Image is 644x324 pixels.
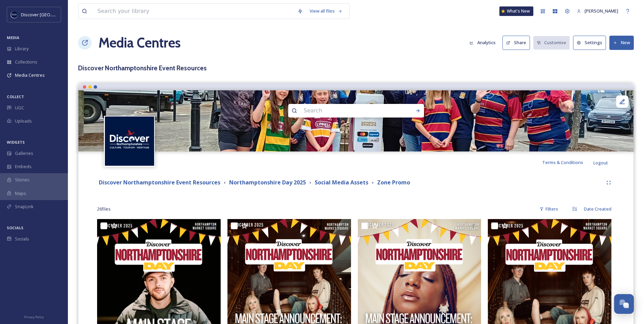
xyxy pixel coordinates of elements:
[315,179,368,186] strong: Social Media Assets
[11,11,18,18] img: Untitled%20design%20%282%29.png
[15,105,24,111] span: UGC
[7,225,23,230] span: SOCIALS
[7,140,25,145] span: WIDGETS
[573,4,622,18] a: [PERSON_NAME]
[24,315,44,319] span: Privacy Policy
[105,116,154,166] img: Untitled%20design%20%282%29.png
[536,202,562,216] div: Filters
[502,36,530,50] button: Share
[7,94,24,99] span: COLLECT
[466,36,499,49] button: Analytics
[581,202,615,216] div: Date Created
[78,90,633,151] img: shared image.jpg
[533,36,573,49] a: Customise
[15,177,30,183] span: Stories
[15,72,45,78] span: Media Centres
[15,118,32,124] span: Uploads
[229,179,306,186] strong: Northamptonshire Day 2025
[533,36,570,49] button: Customise
[15,59,37,65] span: Collections
[7,35,19,40] span: MEDIA
[15,190,26,197] span: Maps
[15,46,29,52] span: Library
[466,36,502,49] a: Analytics
[542,158,593,166] a: Terms & Conditions
[21,11,83,18] span: Discover [GEOGRAPHIC_DATA]
[573,36,609,50] a: Settings
[609,36,634,50] button: New
[15,236,29,242] span: Socials
[99,179,220,186] strong: Discover Northamptonshire Event Resources
[542,159,583,165] span: Terms & Conditions
[15,163,32,170] span: Embeds
[300,103,393,118] input: Search
[585,8,618,14] span: [PERSON_NAME]
[78,63,634,73] h3: Discover Northamptonshire Event Resources
[306,4,346,18] a: View all files
[377,179,410,186] strong: Zone Promo
[499,6,533,16] a: What's New
[573,36,606,50] button: Settings
[15,203,34,210] span: SnapLink
[614,294,634,314] button: Open Chat
[94,4,294,19] input: Search your library
[15,150,33,157] span: Galleries
[593,160,608,166] span: Logout
[24,312,44,321] a: Privacy Policy
[98,33,181,53] a: Media Centres
[97,206,111,212] span: 26 file s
